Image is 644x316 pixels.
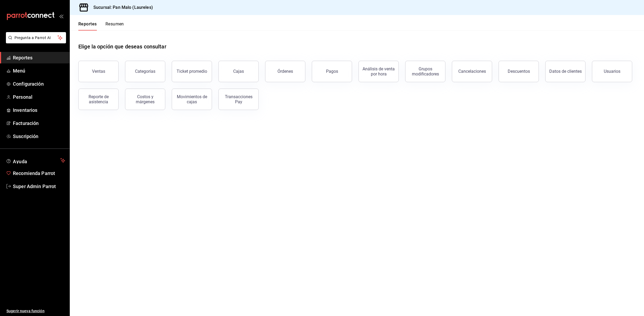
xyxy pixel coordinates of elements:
[312,61,352,82] button: Pagos
[6,308,65,314] span: Sugerir nueva función
[78,21,97,31] button: Reportes
[13,93,65,101] span: Personal
[92,69,105,74] div: Ventas
[13,80,65,87] span: Configuración
[233,68,244,75] div: Cajas
[4,39,66,44] a: Pregunta a Parrot AI
[13,67,65,74] span: Menú
[82,94,115,104] div: Reporte de asistencia
[13,183,65,190] span: Super Admin Parrot
[129,94,162,104] div: Costos y márgenes
[218,61,259,82] a: Cajas
[13,120,65,127] span: Facturación
[135,69,155,74] div: Categorías
[277,69,293,74] div: Órdenes
[358,61,399,82] button: Análisis de venta por hora
[125,61,165,82] button: Categorías
[592,61,632,82] button: Usuarios
[177,69,207,74] div: Ticket promedio
[499,61,539,82] button: Descuentos
[326,69,338,74] div: Pagos
[508,69,530,74] div: Descuentos
[89,4,153,11] h3: Sucursal: Pan Malo (Laureles)
[78,89,119,110] button: Reporte de asistencia
[13,170,65,177] span: Recomienda Parrot
[409,66,442,77] div: Grupos modificadores
[405,61,445,82] button: Grupos modificadores
[172,89,212,110] button: Movimientos de cajas
[218,89,259,110] button: Transacciones Pay
[265,61,305,82] button: Órdenes
[362,66,395,77] div: Análisis de venta por hora
[452,61,492,82] button: Cancelaciones
[14,35,58,41] span: Pregunta a Parrot AI
[105,21,124,31] button: Resumen
[78,61,119,82] button: Ventas
[6,32,66,43] button: Pregunta a Parrot AI
[604,69,620,74] div: Usuarios
[222,94,255,104] div: Transacciones Pay
[13,133,65,140] span: Suscripción
[78,43,166,51] h1: Elige la opción que deseas consultar
[175,94,208,104] div: Movimientos de cajas
[59,14,63,18] button: open_drawer_menu
[172,61,212,82] button: Ticket promedio
[13,54,65,61] span: Reportes
[13,157,58,164] span: Ayuda
[125,89,165,110] button: Costos y márgenes
[545,61,586,82] button: Datos de clientes
[458,69,486,74] div: Cancelaciones
[549,69,582,74] div: Datos de clientes
[13,106,65,114] span: Inventarios
[78,21,124,31] div: navigation tabs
